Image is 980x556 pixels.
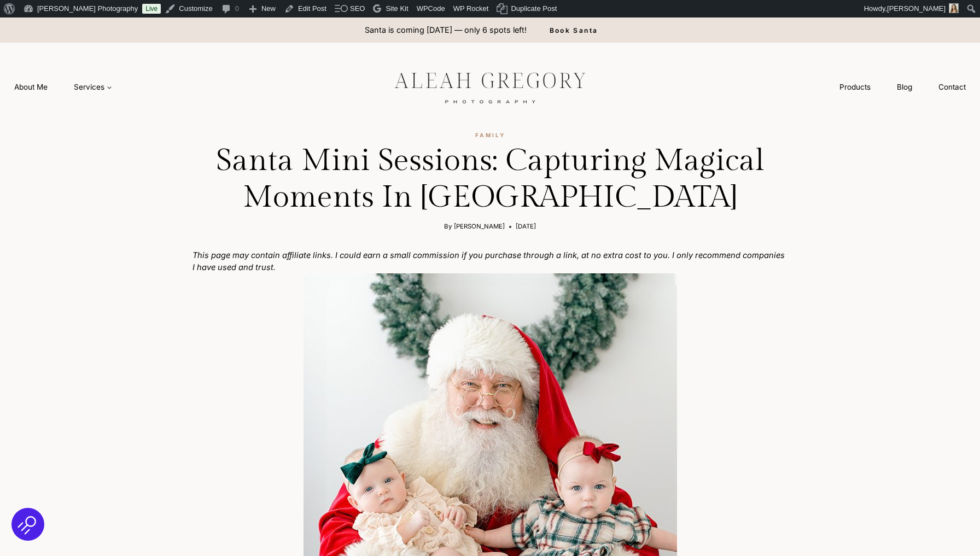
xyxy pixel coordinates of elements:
[142,4,161,14] a: Live
[925,77,979,97] a: Contact
[532,17,616,43] a: Book Santa
[192,143,787,216] h1: Santa Mini Sessions: Capturing Magical Moments in [GEOGRAPHIC_DATA]
[475,132,505,138] a: Family
[365,24,527,36] p: Santa is coming [DATE] — only 6 spots left!
[454,223,505,230] a: [PERSON_NAME]
[826,77,884,97] a: Products
[74,81,112,92] span: Services
[884,77,925,97] a: Blog
[887,4,946,13] span: [PERSON_NAME]
[1,77,125,97] nav: Primary
[826,77,979,97] nav: Secondary
[367,64,613,110] img: aleah gregory logo
[516,222,536,231] time: [DATE]
[386,4,408,13] span: Site Kit
[444,222,452,231] span: By
[192,250,785,272] em: This page may contain affiliate links. I could earn a small commission if you purchase through a ...
[1,77,61,97] a: About Me
[61,77,125,97] a: Services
